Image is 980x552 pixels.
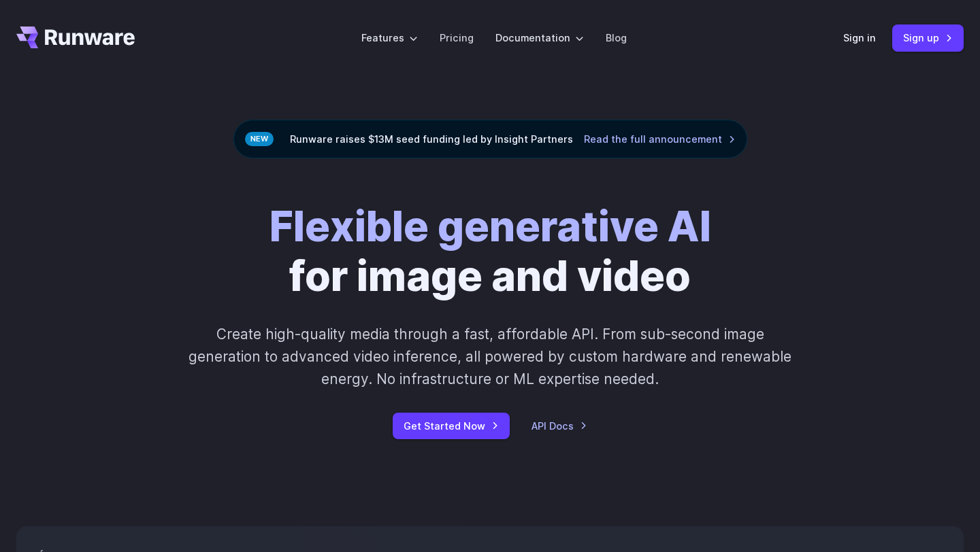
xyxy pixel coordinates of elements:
a: Get Started Now [393,413,510,439]
a: Sign in [843,30,876,46]
label: Documentation [495,30,584,46]
a: Read the full announcement [584,131,736,147]
h1: for image and video [269,202,711,301]
a: Sign up [892,24,964,51]
a: Go to / [16,27,135,48]
a: API Docs [532,418,587,434]
a: Blog [606,30,627,46]
strong: Flexible generative AI [269,201,711,252]
div: Runware raises $13M seed funding led by Insight Partners [233,120,747,158]
p: Create high-quality media through a fast, affordable API. From sub-second image generation to adv... [187,323,794,391]
label: Features [361,30,418,46]
a: Pricing [440,30,474,46]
